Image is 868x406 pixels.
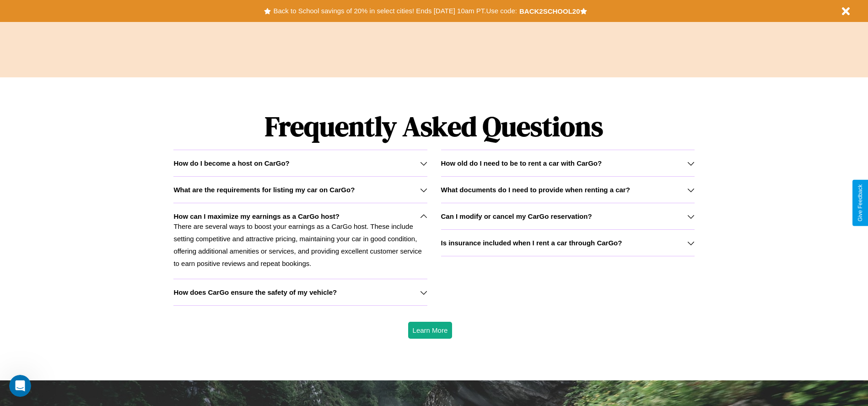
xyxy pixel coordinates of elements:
h3: What are the requirements for listing my car on CarGo? [173,186,355,194]
h3: Is insurance included when I rent a car through CarGo? [441,239,622,247]
button: Back to School savings of 20% in select cities! Ends [DATE] 10am PT.Use code: [271,5,519,17]
h3: How old do I need to be to rent a car with CarGo? [441,159,602,167]
h3: How can I maximize my earnings as a CarGo host? [173,212,340,220]
iframe: Intercom live chat [9,375,31,397]
button: Learn More [408,322,453,339]
b: BACK2SCHOOL20 [519,7,580,15]
h3: What documents do I need to provide when renting a car? [441,186,630,194]
p: There are several ways to boost your earnings as a CarGo host. These include setting competitive ... [173,220,427,270]
div: Give Feedback [857,184,863,222]
h3: Can I modify or cancel my CarGo reservation? [441,212,592,220]
h3: How do I become a host on CarGo? [173,159,289,167]
h1: Frequently Asked Questions [173,103,694,150]
h3: How does CarGo ensure the safety of my vehicle? [173,288,337,296]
